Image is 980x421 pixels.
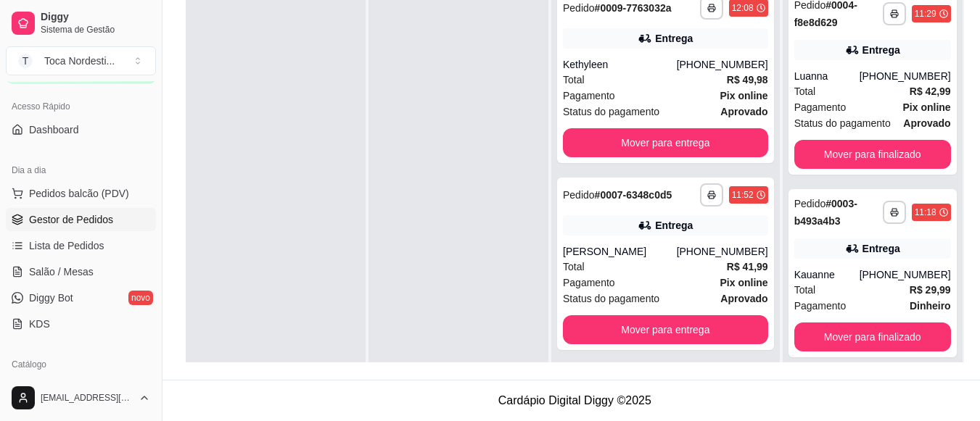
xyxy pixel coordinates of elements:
[41,392,133,404] span: [EMAIL_ADDRESS][DOMAIN_NAME]
[29,186,129,201] span: Pedidos balcão (PDV)
[860,267,951,282] div: [PHONE_NUMBER]
[720,293,767,304] strong: aprovado
[29,291,73,305] span: Diggy Bot
[794,115,891,131] span: Status do pagamento
[563,291,659,307] span: Status do pagamento
[18,54,33,68] span: T
[29,238,104,253] span: Lista de Pedidos
[6,159,156,182] div: Dia a dia
[563,128,768,157] button: Mover para entrega
[6,353,156,376] div: Catálogo
[727,74,768,86] strong: R$ 49,98
[6,118,156,141] a: Dashboard
[563,259,585,275] span: Total
[29,122,79,137] span: Dashboard
[41,11,150,24] span: Diggy
[563,275,615,291] span: Pagamento
[862,43,900,57] div: Entrega
[6,182,156,205] button: Pedidos balcão (PDV)
[794,267,860,282] div: Kauanne
[794,322,951,351] button: Mover para finalizado
[563,244,677,259] div: [PERSON_NAME]
[563,88,615,104] span: Pagamento
[29,317,50,331] span: KDS
[6,312,156,335] a: KDS
[29,264,94,279] span: Salão / Mesas
[910,300,951,312] strong: Dinheiro
[44,54,115,68] div: Toca Nordesti ...
[794,99,847,115] span: Pagamento
[903,101,951,113] strong: Pix online
[862,241,900,256] div: Entrega
[903,117,950,129] strong: aprovado
[732,189,754,201] div: 11:52
[563,57,677,72] div: Kethyleen
[6,286,156,309] a: Diggy Botnovo
[915,8,936,20] div: 11:29
[595,189,672,201] strong: # 0007-6348c0d5
[655,31,693,46] div: Entrega
[6,46,156,75] button: Select a team
[794,140,951,169] button: Mover para finalizado
[677,57,768,72] div: [PHONE_NUMBER]
[595,2,672,14] strong: # 0009-7763032a
[794,83,816,99] span: Total
[41,24,150,36] span: Sistema de Gestão
[563,315,768,344] button: Mover para entrega
[563,189,595,201] span: Pedido
[6,380,156,415] button: [EMAIL_ADDRESS][DOMAIN_NAME]
[677,244,768,259] div: [PHONE_NUMBER]
[794,298,847,314] span: Pagamento
[6,95,156,118] div: Acesso Rápido
[29,212,113,227] span: Gestor de Pedidos
[720,277,768,288] strong: Pix online
[6,234,156,257] a: Lista de Pedidos
[563,104,659,120] span: Status do pagamento
[563,72,585,88] span: Total
[915,207,936,218] div: 11:18
[720,106,767,117] strong: aprovado
[794,198,826,209] span: Pedido
[732,2,754,14] div: 12:08
[655,218,693,233] div: Entrega
[6,208,156,231] a: Gestor de Pedidos
[794,69,860,83] div: Luanna
[6,6,156,41] a: DiggySistema de Gestão
[794,198,857,227] strong: # 0003-b493a4b3
[720,90,768,101] strong: Pix online
[794,282,816,298] span: Total
[860,69,951,83] div: [PHONE_NUMBER]
[727,261,768,272] strong: R$ 41,99
[6,260,156,283] a: Salão / Mesas
[563,2,595,14] span: Pedido
[910,284,951,296] strong: R$ 29,99
[910,86,951,97] strong: R$ 42,99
